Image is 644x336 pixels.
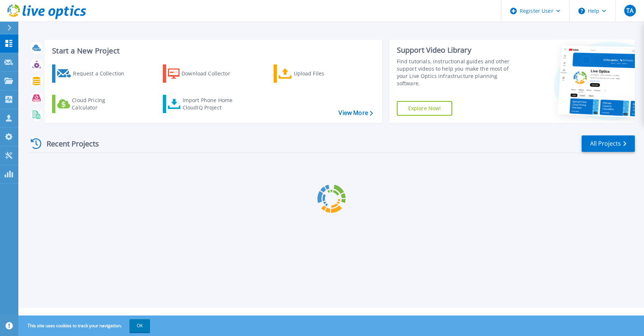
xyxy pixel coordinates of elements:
[294,66,352,81] div: Upload Files
[626,8,633,14] span: TA
[183,97,240,111] div: Import Phone Home CloudIQ Project
[73,66,132,81] div: Request a Collection
[397,101,453,116] a: Explore Now!
[163,64,245,83] a: Download Collector
[397,45,521,55] div: Support Video Library
[52,64,134,83] a: Request a Collection
[52,47,373,55] h3: Start a New Project
[582,135,635,152] a: All Projects
[28,135,109,153] div: Recent Projects
[72,97,131,111] div: Cloud Pricing Calculator
[274,64,355,83] a: Upload Files
[397,58,521,87] div: Find tutorials, instructional guides and other support videos to help you make the most of your L...
[52,95,134,113] a: Cloud Pricing Calculator
[339,109,373,116] a: View More
[182,66,240,81] div: Download Collector
[20,319,150,332] span: This site uses cookies to track your navigation.
[129,319,150,332] button: OK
